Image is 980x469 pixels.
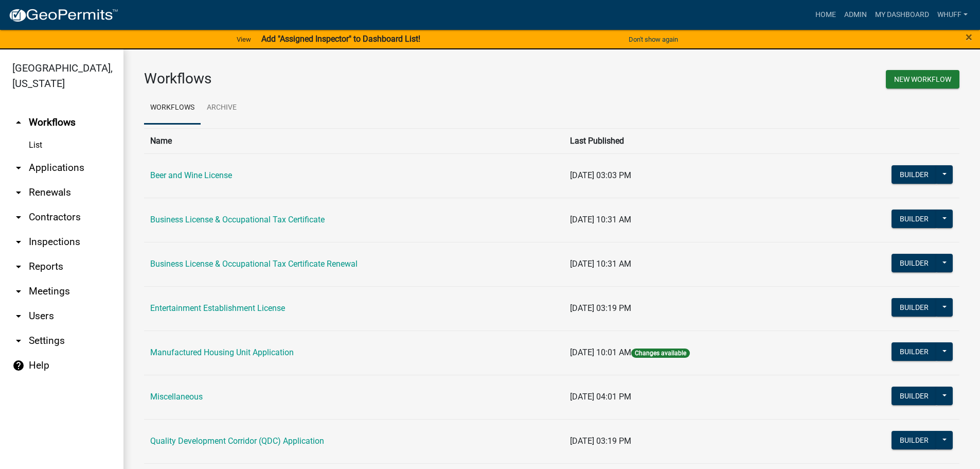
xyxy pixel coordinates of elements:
button: Builder [892,165,937,184]
a: Business License & Occupational Tax Certificate [150,215,325,224]
strong: Add "Assigned Inspector" to Dashboard List! [261,34,420,44]
i: arrow_drop_down [12,285,25,298]
span: [DATE] 10:01 AM [570,348,631,357]
th: Last Published [564,128,817,153]
a: My Dashboard [871,5,933,25]
span: [DATE] 03:19 PM [570,436,631,446]
h3: Workflows [144,70,544,88]
span: [DATE] 04:01 PM [570,392,631,402]
button: Close [966,31,972,43]
i: arrow_drop_up [12,116,25,129]
button: Builder [892,431,937,449]
i: arrow_drop_down [12,186,25,199]
button: Builder [892,210,937,228]
i: arrow_drop_down [12,211,25,223]
a: Miscellaneous [150,392,203,402]
a: Admin [840,5,871,25]
i: help [12,359,25,372]
a: Manufactured Housing Unit Application [150,348,294,357]
button: Builder [892,342,937,361]
a: Archive [201,92,243,125]
a: whuff [933,5,972,25]
i: arrow_drop_down [12,162,25,174]
i: arrow_drop_down [12,260,25,273]
span: [DATE] 03:19 PM [570,303,631,313]
th: Name [144,128,564,153]
button: Builder [892,298,937,317]
a: Home [811,5,840,25]
span: [DATE] 10:31 AM [570,259,631,269]
button: Don't show again [625,31,682,48]
span: [DATE] 10:31 AM [570,215,631,224]
i: arrow_drop_down [12,335,25,347]
span: [DATE] 03:03 PM [570,170,631,180]
a: Workflows [144,92,201,125]
a: View [233,31,255,48]
span: Changes available [631,349,690,358]
button: Builder [892,387,937,405]
button: Builder [892,254,937,272]
i: arrow_drop_down [12,310,25,322]
a: Beer and Wine License [150,170,232,180]
a: Quality Development Corridor (QDC) Application [150,436,324,446]
a: Business License & Occupational Tax Certificate Renewal [150,259,358,269]
a: Entertainment Establishment License [150,303,285,313]
span: × [966,30,972,44]
i: arrow_drop_down [12,236,25,248]
button: New Workflow [886,70,959,89]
